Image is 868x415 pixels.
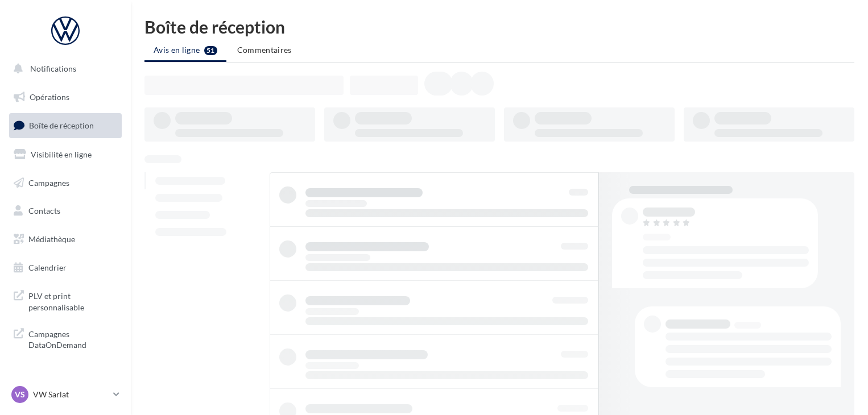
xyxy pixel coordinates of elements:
a: Boîte de réception [7,113,124,138]
p: VW Sarlat [33,389,109,400]
a: VS VW Sarlat [9,384,122,405]
a: Campagnes [7,171,124,195]
a: Contacts [7,199,124,223]
a: Campagnes DataOnDemand [7,322,124,355]
span: Campagnes DataOnDemand [28,326,117,351]
a: PLV et print personnalisable [7,284,124,317]
button: Notifications [7,57,119,81]
span: Boîte de réception [29,121,94,130]
span: Visibilité en ligne [31,150,92,159]
span: Calendrier [28,263,67,272]
span: Contacts [28,206,60,215]
span: VS [15,389,25,400]
div: Boîte de réception [144,18,854,35]
a: Opérations [7,85,124,109]
a: Visibilité en ligne [7,143,124,167]
a: Calendrier [7,256,124,280]
span: Notifications [30,64,76,73]
span: Opérations [30,92,69,102]
a: Médiathèque [7,227,124,251]
span: PLV et print personnalisable [28,288,117,313]
span: Commentaires [237,45,292,55]
span: Campagnes [28,177,69,187]
span: Médiathèque [28,234,75,244]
